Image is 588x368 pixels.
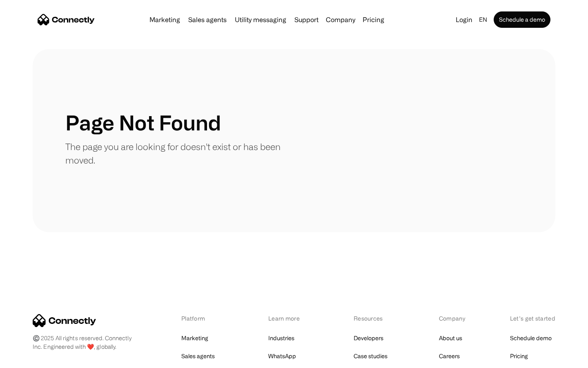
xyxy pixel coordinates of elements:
[476,14,492,25] div: en
[8,353,49,365] aside: Language selected: English
[146,16,183,23] a: Marketing
[268,350,296,362] a: WhatsApp
[439,350,460,362] a: Careers
[354,314,396,323] div: Resources
[65,110,221,135] h1: Page Not Found
[439,314,468,323] div: Company
[268,314,311,323] div: Learn more
[232,16,290,23] a: Utility messaging
[510,350,528,362] a: Pricing
[291,16,322,23] a: Support
[181,350,215,362] a: Sales agents
[354,350,388,362] a: Case studies
[359,16,388,23] a: Pricing
[510,332,552,344] a: Schedule demo
[439,332,462,344] a: About us
[65,140,294,167] p: The page you are looking for doesn't exist or has been moved.
[479,14,487,25] div: en
[323,14,358,25] div: Company
[510,314,555,323] div: Let’s get started
[16,354,49,365] ul: Language list
[326,14,355,25] div: Company
[494,11,550,28] a: Schedule a demo
[181,332,208,344] a: Marketing
[354,332,383,344] a: Developers
[38,13,95,26] a: home
[185,16,230,23] a: Sales agents
[181,314,226,323] div: Platform
[452,14,476,25] a: Login
[268,332,294,344] a: Industries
